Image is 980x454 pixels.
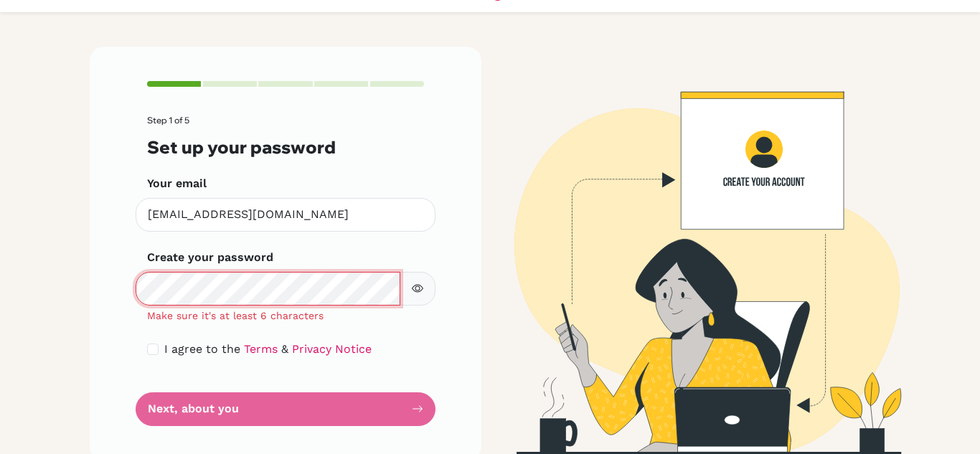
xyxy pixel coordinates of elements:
[164,342,240,356] span: I agree to the
[147,137,424,158] h3: Set up your password
[136,308,435,323] div: Make sure it's at least 6 characters
[281,342,288,356] span: &
[292,342,372,356] a: Privacy Notice
[244,342,278,356] a: Terms
[147,115,189,126] span: Step 1 of 5
[147,175,207,192] label: Your email
[147,249,273,266] label: Create your password
[136,198,435,232] input: Insert your email*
